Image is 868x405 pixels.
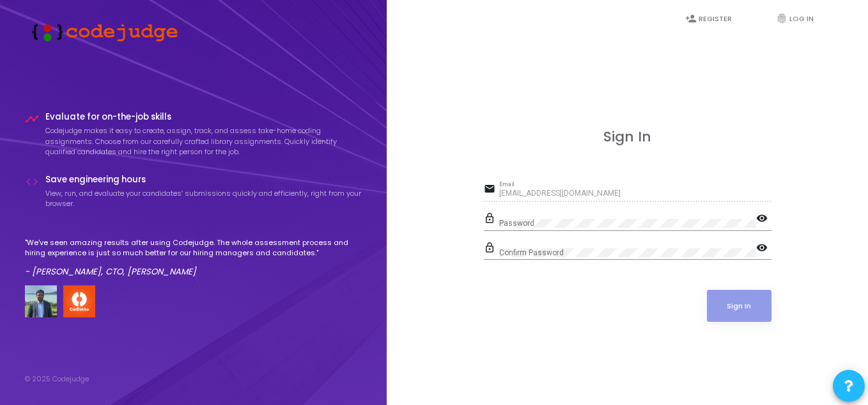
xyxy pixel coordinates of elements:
mat-icon: lock_outline [484,212,499,227]
input: Email [499,189,771,198]
i: code [25,175,39,189]
p: View, run, and evaluate your candidates’ submissions quickly and efficiently, right from your bro... [45,188,362,209]
mat-icon: lock_outline [484,241,499,257]
i: fingerprint [776,13,787,24]
mat-icon: email [484,182,499,198]
h4: Save engineering hours [45,175,362,185]
button: Sign In [707,290,771,322]
em: - [PERSON_NAME], CTO, [PERSON_NAME] [25,266,196,278]
a: person_addRegister [672,4,749,34]
mat-icon: visibility [756,241,771,257]
img: company-logo [63,285,95,317]
p: "We've seen amazing results after using Codejudge. The whole assessment process and hiring experi... [25,237,362,258]
h3: Sign In [484,129,771,145]
h4: Evaluate for on-the-job skills [45,112,362,122]
p: Codejudge makes it easy to create, assign, track, and assess take-home coding assignments. Choose... [45,125,362,157]
img: user image [25,285,57,317]
a: fingerprintLog In [763,4,840,34]
i: person_add [685,13,697,24]
div: © 2025 Codejudge [25,374,89,385]
mat-icon: visibility [756,212,771,227]
i: timeline [25,112,39,126]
